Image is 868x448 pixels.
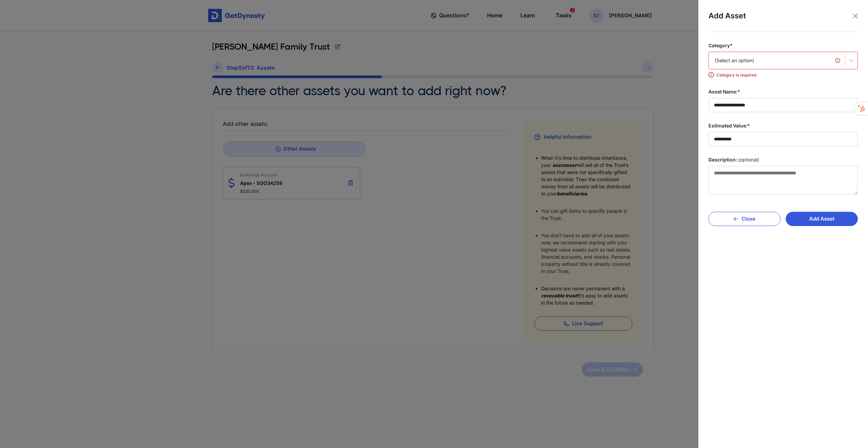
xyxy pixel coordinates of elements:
button: Close [708,212,781,226]
label: Asset Name:* [708,88,858,95]
span: (optional) [738,156,759,163]
button: Add Asset [786,212,858,226]
label: Description: [708,156,858,163]
button: Close [850,11,861,21]
div: (Select an option) [715,57,839,64]
label: Category* [708,42,858,49]
span: Category is required. [717,72,858,78]
label: Estimated Value:* [708,122,858,129]
div: Add Asset [708,10,858,32]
